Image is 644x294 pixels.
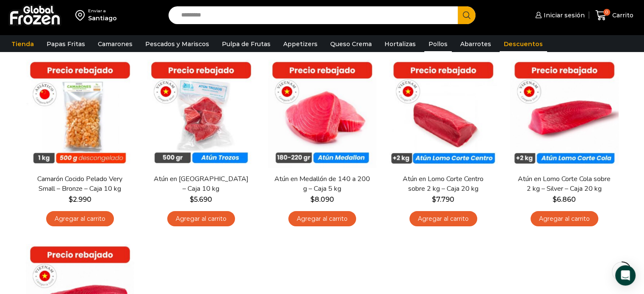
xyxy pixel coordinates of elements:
[141,36,213,52] a: Pescados y Mariscos
[553,195,576,203] bdi: 6.860
[152,174,249,194] a: Atún en [GEOGRAPHIC_DATA] – Caja 10 kg
[326,36,376,52] a: Queso Crema
[515,174,613,194] a: Atún en Lomo Corte Cola sobre 2 kg – Silver – Caja 20 kg
[94,36,137,52] a: Camarones
[432,195,436,203] span: $
[167,211,235,227] a: Agregar al carrito: “Atún en Trozos - Caja 10 kg”
[531,211,598,227] a: Agregar al carrito: “Atún en Lomo Corte Cola sobre 2 kg - Silver - Caja 20 kg”
[190,195,194,203] span: $
[533,7,585,24] a: Iniciar sesión
[310,195,315,203] span: $
[615,265,636,286] div: Open Intercom Messenger
[46,211,114,227] a: Agregar al carrito: “Camarón Cocido Pelado Very Small - Bronze - Caja 10 kg”
[432,195,454,203] bdi: 7.790
[279,36,322,52] a: Appetizers
[458,6,475,24] button: Search button
[424,36,452,52] a: Pollos
[7,36,38,52] a: Tienda
[288,211,356,227] a: Agregar al carrito: “Atún en Medallón de 140 a 200 g - Caja 5 kg”
[409,211,477,227] a: Agregar al carrito: “Atún en Lomo Corte Centro sobre 2 kg - Caja 20 kg”
[593,5,636,25] a: 0 Carrito
[553,195,557,203] span: $
[69,195,73,203] span: $
[394,174,492,194] a: Atún en Lomo Corte Centro sobre 2 kg – Caja 20 kg
[69,195,91,203] bdi: 2.990
[310,195,334,203] bdi: 8.090
[500,36,547,52] a: Descuentos
[380,36,420,52] a: Hortalizas
[610,11,633,19] span: Carrito
[75,8,88,22] img: address-field-icon.svg
[88,14,117,22] div: Santiago
[542,11,585,19] span: Iniciar sesión
[218,36,275,52] a: Pulpa de Frutas
[456,36,495,52] a: Abarrotes
[31,174,128,194] a: Camarón Cocido Pelado Very Small – Bronze – Caja 10 kg
[88,8,117,14] div: Enviar a
[190,195,212,203] bdi: 5.690
[603,9,610,16] span: 0
[273,174,370,194] a: Atún en Medallón de 140 a 200 g – Caja 5 kg
[42,36,89,52] a: Papas Fritas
